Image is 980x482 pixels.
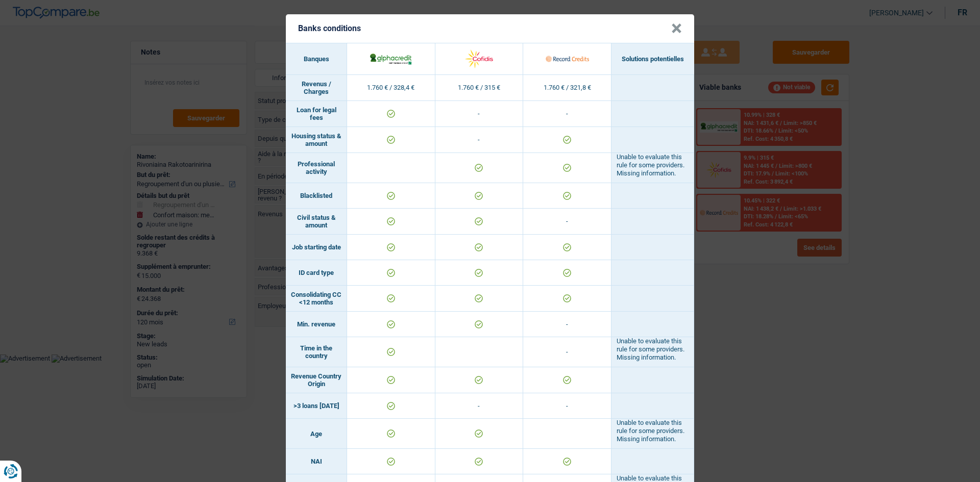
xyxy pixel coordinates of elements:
td: - [523,209,611,235]
td: Age [286,419,347,449]
td: - [523,101,611,127]
td: Unable to evaluate this rule for some providers. Missing information. [611,419,694,449]
button: Close [671,23,682,34]
th: Banques [286,43,347,75]
td: NAI [286,449,347,474]
td: Loan for legal fees [286,101,347,127]
td: Revenus / Charges [286,75,347,101]
td: Civil status & amount [286,209,347,235]
td: 1.760 € / 321,8 € [523,75,611,101]
td: ID card type [286,260,347,286]
td: - [523,337,611,367]
td: - [435,101,524,127]
td: 1.760 € / 328,4 € [347,75,435,101]
img: Record Credits [546,48,589,70]
td: Housing status & amount [286,127,347,153]
th: Solutions potentielles [611,43,694,75]
img: AlphaCredit [369,52,412,65]
td: Time in the country [286,337,347,367]
td: Unable to evaluate this rule for some providers. Missing information. [611,337,694,367]
td: - [435,127,524,153]
h5: Banks conditions [298,23,361,33]
td: Revenue Country Origin [286,367,347,393]
td: >3 loans [DATE] [286,393,347,419]
td: Min. revenue [286,312,347,337]
img: Cofidis [457,48,501,70]
td: 1.760 € / 315 € [435,75,524,101]
td: Unable to evaluate this rule for some providers. Missing information. [611,153,694,183]
td: Job starting date [286,235,347,260]
td: - [435,393,524,419]
td: - [523,393,611,419]
td: Blacklisted [286,183,347,209]
td: Consolidating CC <12 months [286,286,347,312]
td: Professional activity [286,153,347,183]
td: - [523,312,611,337]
